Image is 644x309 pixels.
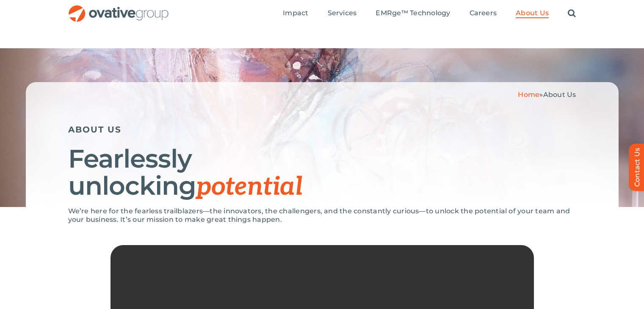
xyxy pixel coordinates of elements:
span: About Us [543,91,576,99]
a: Careers [470,9,497,18]
a: OG_Full_horizontal_RGB [68,4,169,12]
a: EMRge™ Technology [376,9,450,18]
a: Services [328,9,357,18]
span: About Us [516,9,549,17]
a: Home [518,91,539,99]
p: We’re here for the fearless trailblazers—the innovators, the challengers, and the constantly curi... [68,207,576,224]
span: Impact [283,9,308,17]
h5: ABOUT US [68,124,576,135]
span: potential [196,172,302,202]
a: Impact [283,9,308,18]
a: About Us [516,9,549,18]
span: » [518,91,576,99]
span: EMRge™ Technology [376,9,450,17]
h1: Fearlessly unlocking [68,145,576,201]
span: Services [328,9,357,17]
a: Search [568,9,576,18]
span: Careers [470,9,497,17]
